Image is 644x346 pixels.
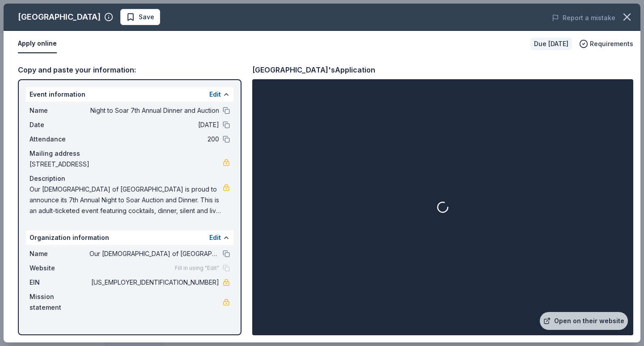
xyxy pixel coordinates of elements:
[30,148,230,159] div: Mailing address
[30,134,89,145] span: Attendance
[30,248,89,259] span: Name
[209,89,221,100] button: Edit
[89,120,219,130] span: [DATE]
[89,248,219,259] span: Our [DEMOGRAPHIC_DATA] of [GEOGRAPHIC_DATA]
[30,120,89,130] span: Date
[530,38,572,50] div: Due [DATE]
[30,263,89,273] span: Website
[26,87,233,102] div: Event information
[30,184,223,216] span: Our [DEMOGRAPHIC_DATA] of [GEOGRAPHIC_DATA] is proud to announce its 7th Annual Night to Soar Auc...
[30,159,223,170] span: [STREET_ADDRESS]
[26,231,233,245] div: Organization information
[579,38,633,49] button: Requirements
[18,10,101,24] div: [GEOGRAPHIC_DATA]
[30,277,89,288] span: EIN
[30,105,89,116] span: Name
[175,265,219,272] span: Fill in using "Edit"
[30,291,89,313] span: Mission statement
[139,12,154,22] span: Save
[552,13,615,23] button: Report a mistake
[89,105,219,116] span: Night to Soar 7th Annual Dinner and Auction
[89,134,219,145] span: 200
[209,232,221,243] button: Edit
[18,64,241,76] div: Copy and paste your information:
[18,34,57,53] button: Apply online
[590,38,633,49] span: Requirements
[30,173,230,184] div: Description
[540,312,628,330] a: Open on their website
[252,64,375,76] div: [GEOGRAPHIC_DATA]'s Application
[89,277,219,288] span: [US_EMPLOYER_IDENTIFICATION_NUMBER]
[120,9,160,25] button: Save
